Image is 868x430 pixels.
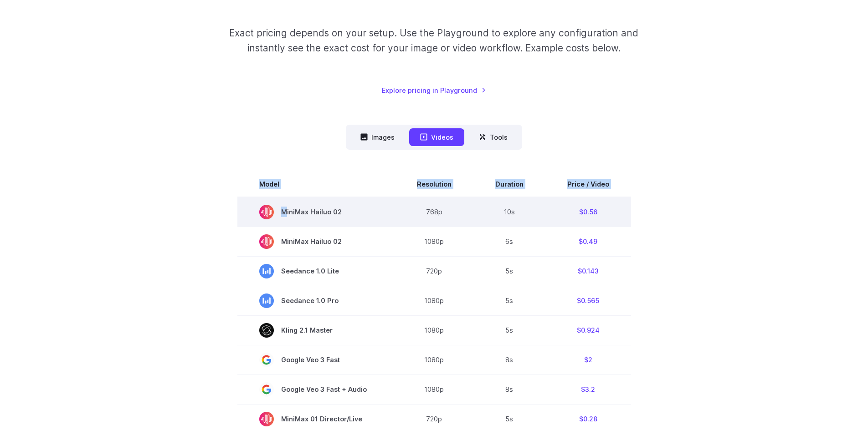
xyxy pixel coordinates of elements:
[545,374,631,404] td: $3.2
[259,234,373,249] span: MiniMax Hailuo 02
[545,286,631,315] td: $0.565
[545,315,631,345] td: $0.924
[237,172,395,197] th: Model
[473,172,545,197] th: Duration
[395,197,473,227] td: 768p
[545,227,631,256] td: $0.49
[473,197,545,227] td: 10s
[395,345,473,374] td: 1080p
[259,382,373,397] span: Google Veo 3 Fast + Audio
[473,345,545,374] td: 8s
[382,85,486,96] a: Explore pricing in Playground
[545,172,631,197] th: Price / Video
[259,412,373,426] span: MiniMax 01 Director/Live
[395,315,473,345] td: 1080p
[468,128,519,146] button: Tools
[545,256,631,286] td: $0.143
[545,345,631,374] td: $2
[259,264,373,278] span: Seedance 1.0 Lite
[395,256,473,286] td: 720p
[473,286,545,315] td: 5s
[259,353,373,367] span: Google Veo 3 Fast
[395,374,473,404] td: 1080p
[259,205,373,219] span: MiniMax Hailuo 02
[473,374,545,404] td: 8s
[349,128,406,146] button: Images
[212,25,656,56] p: Exact pricing depends on your setup. Use the Playground to explore any configuration and instantl...
[395,172,473,197] th: Resolution
[545,197,631,227] td: $0.56
[395,286,473,315] td: 1080p
[259,293,373,308] span: Seedance 1.0 Pro
[409,128,464,146] button: Videos
[473,256,545,286] td: 5s
[473,315,545,345] td: 5s
[473,227,545,256] td: 6s
[395,227,473,256] td: 1080p
[259,323,373,338] span: Kling 2.1 Master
